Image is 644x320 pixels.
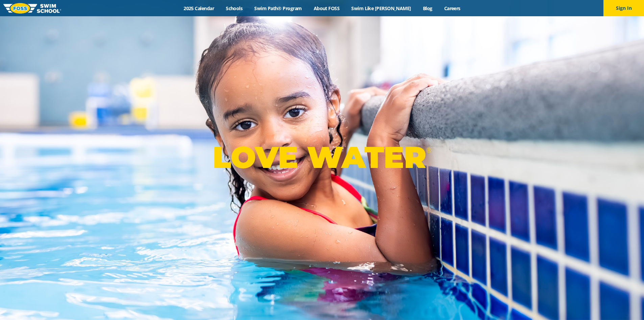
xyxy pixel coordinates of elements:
a: Schools [220,5,248,12]
a: 2025 Calendar [178,5,220,12]
p: LOVE WATER [213,139,431,175]
a: Careers [438,5,466,12]
img: FOSS Swim School Logo [3,3,61,14]
a: Swim Like [PERSON_NAME] [345,5,417,12]
a: Swim Path® Program [248,5,308,12]
sup: ® [426,146,431,154]
a: About FOSS [308,5,345,12]
a: Blog [417,5,438,12]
